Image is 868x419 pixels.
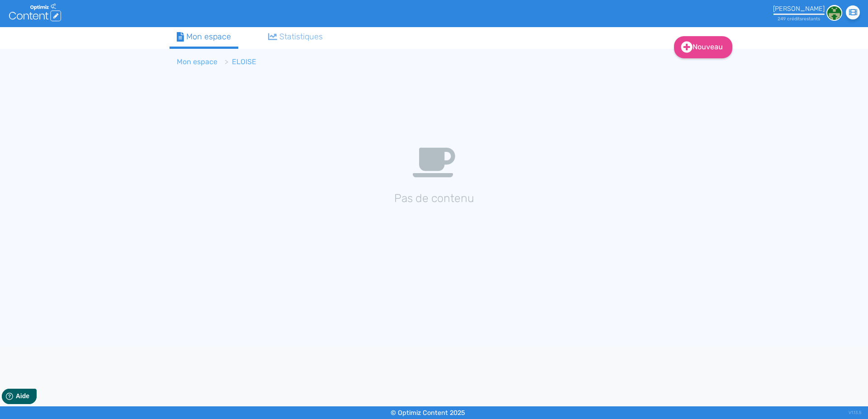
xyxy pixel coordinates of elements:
div: [PERSON_NAME] [773,5,825,13]
span: s [800,16,802,22]
a: Statistiques [261,27,330,47]
nav: breadcrumb [170,51,622,73]
a: Mon espace [177,57,217,66]
div: Mon espace [177,31,231,43]
p: Pas de contenu [170,190,698,207]
div: Statistiques [268,31,323,43]
span: Aide [46,7,60,14]
a: Nouveau [674,36,732,58]
small: 249 crédit restant [778,16,820,22]
img: 6adefb463699458b3a7e00f487fb9d6a [826,5,842,21]
div: V1.13.5 [849,406,861,419]
small: © Optimiz Content 2025 [391,409,465,417]
li: ELOISE [217,56,256,67]
a: Mon espace [170,27,238,49]
span: s [818,16,820,22]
